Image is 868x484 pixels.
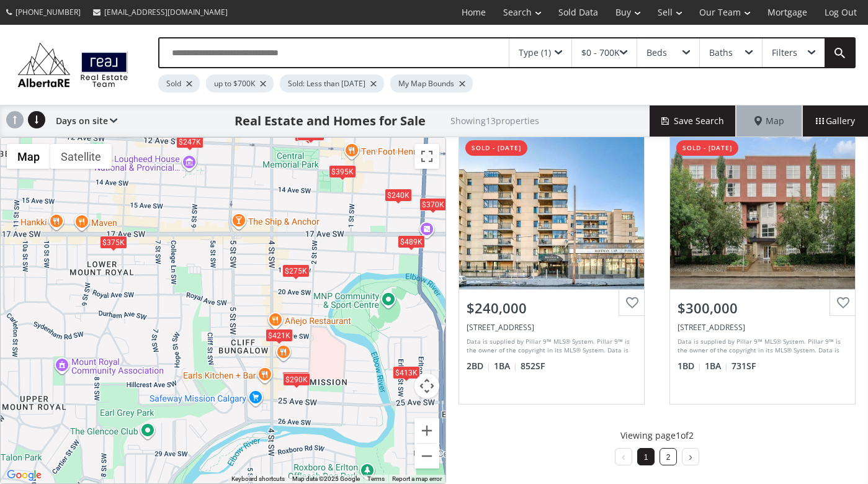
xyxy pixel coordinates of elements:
a: 1 [644,453,648,462]
img: Logo [12,40,133,90]
div: $300,000 [678,298,848,318]
div: $395K [328,165,356,178]
div: Map [736,105,802,137]
span: 2 BD [467,360,491,372]
button: Map camera controls [414,374,439,398]
button: Save Search [650,105,736,137]
button: Zoom out [414,444,439,468]
div: Data is supplied by Pillar 9™ MLS® System. Pillar 9™ is the owner of the copyright in its MLS® Sy... [467,337,633,356]
span: 1 BA [494,360,517,372]
button: Show street map [7,144,50,169]
div: Filters [772,48,797,57]
p: Viewing page 1 of 2 [620,429,694,442]
div: $275K [282,264,310,277]
div: Baths [709,48,733,57]
div: $0 - 700K [581,48,620,57]
div: $300K [282,371,309,384]
div: Sold: Less than [DATE] [280,74,384,92]
div: Sold [158,74,200,92]
span: 1 BD [678,360,702,372]
a: 2 [666,453,671,462]
div: $240K [385,189,412,202]
span: Map data ©2025 Google [292,475,360,482]
a: Report a map error [392,475,442,482]
span: Map [754,115,784,127]
div: Gallery [802,105,868,137]
div: $489K [397,235,424,248]
span: Gallery [816,115,855,127]
div: $240,000 [467,298,637,318]
div: Days on site [50,105,117,137]
div: $338K [297,127,324,140]
div: 315 24 Avenue SW #314, Calgary, AB T2S 3E7 [678,322,848,333]
h2: Showing 13 properties [450,116,539,125]
div: My Map Bounds [390,74,473,92]
button: Keyboard shortcuts [231,475,285,483]
a: Open this area in Google Maps (opens a new window) [4,467,45,483]
a: sold - [DATE]$300,000[STREET_ADDRESS]Data is supplied by Pillar 9™ MLS® System. Pillar 9™ is the ... [657,121,868,416]
div: up to $700K [206,74,274,92]
div: $375K [100,235,127,248]
a: [EMAIL_ADDRESS][DOMAIN_NAME] [87,1,234,24]
span: [EMAIL_ADDRESS][DOMAIN_NAME] [104,7,228,17]
a: sold - [DATE]$240,000[STREET_ADDRESS]Data is supplied by Pillar 9™ MLS® System. Pillar 9™ is the ... [446,121,657,416]
div: $413K [393,365,420,379]
div: $421K [266,328,293,341]
a: Terms [367,475,385,482]
span: 731 SF [732,360,756,372]
button: Toggle fullscreen view [414,144,439,169]
div: 111 14 Avenue SE #212, Calgary, AB T2G 4Z8 [467,322,637,333]
div: $290K [283,373,310,386]
span: 852 SF [521,360,545,372]
h1: Real Estate and Homes for Sale [235,112,426,130]
div: Type (1) [519,48,551,57]
button: Zoom in [414,418,439,443]
img: Google [4,467,45,483]
span: 1 BA [705,360,728,372]
div: $247K [176,135,204,148]
button: Show satellite imagery [50,144,112,169]
div: Data is supplied by Pillar 9™ MLS® System. Pillar 9™ is the owner of the copyright in its MLS® Sy... [678,337,844,356]
div: Beds [647,48,667,57]
div: $370K [419,197,447,210]
span: [PHONE_NUMBER] [16,7,81,17]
